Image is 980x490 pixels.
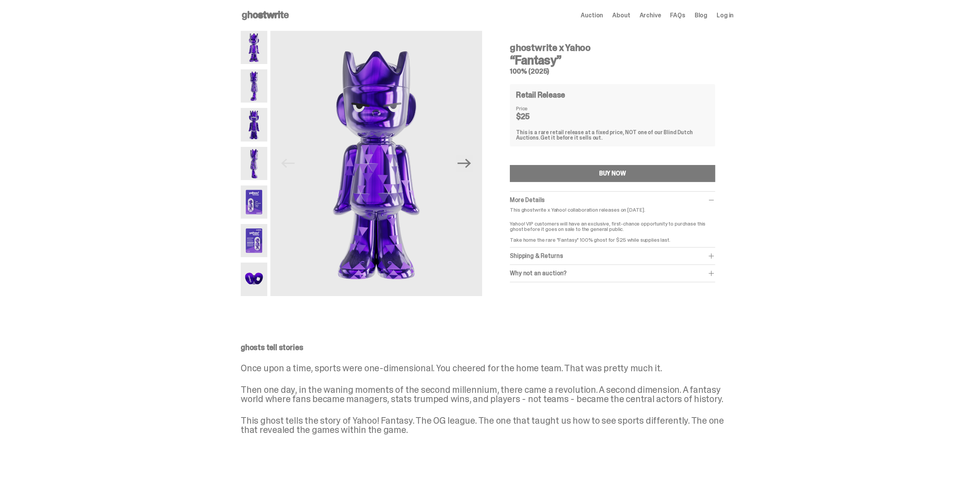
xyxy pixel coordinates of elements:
span: Get it before it sells out. [540,134,603,141]
img: Yahoo-HG---6.png [241,224,267,257]
div: Why not an auction? [510,269,715,277]
a: Blog [695,12,707,19]
img: Yahoo-HG---1.png [241,31,267,64]
img: Yahoo-HG---2.png [241,69,267,103]
p: This ghost tells the story of Yahoo! Fantasy. The OG league. The one that taught us how to see sp... [241,416,734,434]
button: Next [456,155,473,172]
a: Auction [581,12,603,19]
button: BUY NOW [510,165,715,182]
a: FAQs [670,12,685,19]
img: Yahoo-HG---3.png [241,108,267,141]
a: Log in [717,12,734,19]
h4: ghostwrite x Yahoo [510,43,715,52]
dd: $25 [516,113,554,120]
p: Once upon a time, sports were one-dimensional. You cheered for the home team. That was pretty muc... [241,364,734,373]
div: This is a rare retail release at a fixed price, NOT one of our Blind Dutch Auctions. [516,130,709,140]
dt: Price [516,106,554,111]
h3: “Fantasy” [510,54,715,66]
p: Then one day, in the waning moments of the second millennium, there came a revolution. A second d... [241,385,734,404]
img: Yahoo-HG---7.png [241,263,267,296]
img: Yahoo-HG---1.png [270,31,482,296]
h5: 100% (2025) [510,68,715,75]
h4: Retail Release [516,91,565,99]
p: Yahoo! VIP customers will have an exclusive, first-chance opportunity to purchase this ghost befo... [510,216,715,242]
span: More Details [510,196,544,204]
a: About [612,12,630,19]
img: Yahoo-HG---4.png [241,147,267,180]
img: Yahoo-HG---5.png [241,185,267,219]
p: This ghostwrite x Yahoo! collaboration releases on [DATE]. [510,207,715,212]
div: Shipping & Returns [510,252,715,260]
a: Archive [639,12,661,19]
p: ghosts tell stories [241,344,734,351]
div: BUY NOW [599,170,626,177]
